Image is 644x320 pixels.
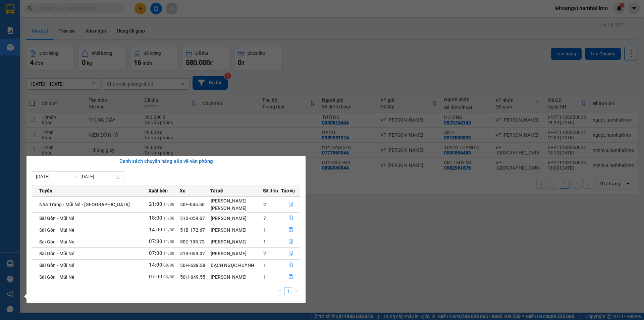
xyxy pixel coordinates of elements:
[263,263,266,268] span: 1
[211,250,263,257] div: [PERSON_NAME]
[288,227,293,233] span: file-done
[180,227,205,233] span: 51B-172.67
[180,202,205,207] span: 50F-045.50
[292,287,300,295] li: Next Page
[211,226,263,234] div: [PERSON_NAME]
[163,228,174,232] span: 11/08
[180,187,185,194] span: Xe
[149,250,162,256] span: 07:00
[281,272,300,282] button: file-done
[263,202,266,207] span: 2
[284,287,292,295] li: 1
[263,227,266,233] span: 1
[288,263,293,268] span: file-done
[149,215,162,221] span: 18:00
[39,274,74,280] span: Sài Gòn - Mũi Né
[288,239,293,244] span: file-done
[163,275,174,279] span: 06/08
[211,262,263,269] div: BẠCH NGỌC HUỲNH
[149,187,168,194] span: Xuất bến
[36,173,70,180] input: Từ ngày
[80,173,114,180] input: Đến ngày
[281,248,300,259] button: file-done
[163,216,174,221] span: 11/08
[281,187,295,194] span: Tác vụ
[39,216,74,221] span: Sài Gòn - Mũi Né
[180,263,205,268] span: 50H-638.28
[163,202,174,207] span: 11/08
[294,289,298,293] span: right
[180,274,205,280] span: 50H-649.55
[281,225,300,235] button: file-done
[278,289,282,293] span: left
[149,201,162,207] span: 21:00
[211,215,263,222] div: [PERSON_NAME]
[276,287,284,295] button: left
[149,274,162,280] span: 07:00
[211,204,263,212] div: [PERSON_NAME]
[263,251,266,256] span: 2
[288,274,293,280] span: file-done
[263,187,278,194] span: Số đơn
[180,239,205,244] span: 50E-195.73
[211,197,263,204] div: [PERSON_NAME]
[284,287,292,295] a: 1
[180,251,205,256] span: 51B-059.07
[180,216,205,221] span: 51B-059.07
[163,251,174,256] span: 11/08
[281,213,300,224] button: file-done
[39,239,74,244] span: Sài Gòn - Mũi Né
[288,216,293,221] span: file-done
[263,274,266,280] span: 1
[292,287,300,295] button: right
[149,238,162,244] span: 07:30
[281,199,300,210] button: file-done
[39,187,52,194] span: Tuyến
[39,227,74,233] span: Sài Gòn - Mũi Né
[149,262,162,268] span: 14:00
[288,251,293,256] span: file-done
[263,239,266,244] span: 1
[163,263,174,268] span: 09/08
[263,216,266,221] span: 7
[39,263,74,268] span: Sài Gòn - Mũi Né
[72,174,78,179] span: swap-right
[149,227,162,233] span: 14:00
[211,238,263,245] div: [PERSON_NAME]
[39,251,74,256] span: Sài Gòn - Mũi Né
[39,202,130,207] span: Nha Trang - Mũi Né - [GEOGRAPHIC_DATA]
[210,187,223,194] span: Tài xế
[72,174,78,179] span: to
[276,287,284,295] li: Previous Page
[281,236,300,247] button: file-done
[288,202,293,207] span: file-done
[281,260,300,271] button: file-done
[211,273,263,281] div: [PERSON_NAME]
[32,157,300,166] div: Danh sách chuyến hàng sắp về văn phòng
[163,239,174,244] span: 11/08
